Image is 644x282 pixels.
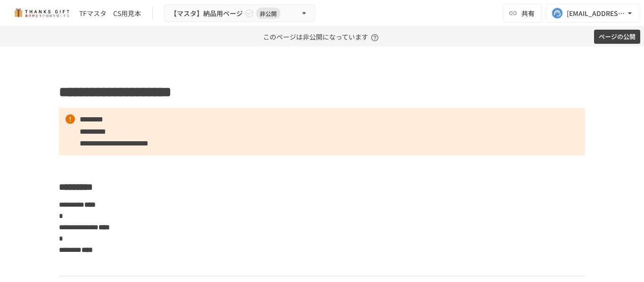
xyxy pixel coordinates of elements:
span: 共有 [521,8,535,18]
button: ページの公開 [594,30,640,44]
span: 非公開 [256,8,281,18]
p: このページは非公開になっています [263,27,381,47]
button: [EMAIL_ADDRESS][DOMAIN_NAME] [546,4,640,23]
button: 【マスタ】納品用ページ非公開 [164,4,315,23]
span: 【マスタ】納品用ページ [170,8,243,19]
button: 共有 [503,4,542,23]
div: [EMAIL_ADDRESS][DOMAIN_NAME] [567,8,625,19]
div: TFマスタ CS用見本 [79,8,141,18]
img: mMP1OxWUAhQbsRWCurg7vIHe5HqDpP7qZo7fRoNLXQh [11,6,72,21]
